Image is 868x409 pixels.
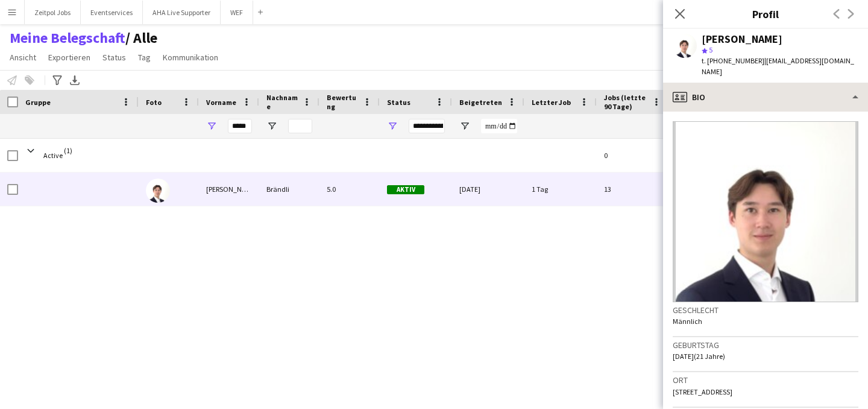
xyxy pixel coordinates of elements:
span: Status [387,98,410,107]
span: Kommunikation [163,52,218,63]
button: Filtermenü öffnen [266,121,277,132]
span: | [EMAIL_ADDRESS][DOMAIN_NAME] [702,56,854,76]
div: Brändli [259,173,319,206]
span: Status [102,52,126,63]
div: [PERSON_NAME] [199,173,259,206]
div: 13 [597,173,669,206]
span: (1) [64,139,72,162]
button: Eventservices [81,1,143,24]
button: Filtermenü öffnen [459,121,470,132]
span: Beigetreten [459,98,502,107]
span: Jobs (letzte 90 Tage) [604,93,647,111]
img: Crew-Avatar oder Foto [673,121,858,302]
a: Status [98,49,131,65]
div: 5.0 [319,173,380,206]
button: Filtermenü öffnen [387,121,398,132]
a: Tag [133,49,156,65]
a: Exportieren [43,49,95,65]
span: Letzter Job [532,98,571,107]
span: Gruppe [25,98,51,107]
div: Bio [663,83,868,112]
span: Tag [138,52,151,63]
span: Exportieren [48,52,90,63]
h3: Profil [663,6,868,22]
button: Filtermenü öffnen [206,121,217,132]
span: Ansicht [10,52,36,63]
span: Männlich [673,317,702,326]
span: Active [43,151,63,160]
input: Nachname Filtereingang [288,119,312,133]
button: WEF [221,1,253,24]
input: Vorname Filtereingang [228,119,252,133]
div: [DATE] [452,173,524,206]
h3: Geschlecht [673,305,858,315]
app-action-btn: XLSX exportieren [68,73,82,87]
a: Kommunikation [158,49,223,65]
button: Zeitpol Jobs [25,1,81,24]
span: t. [PHONE_NUMBER] [702,56,764,65]
div: 1 Tag [524,173,597,206]
span: Bewertung [327,93,358,111]
input: Beigetreten Filtereingang [481,119,517,133]
a: Meine Belegschaft [10,29,125,47]
app-action-btn: Erweiterte Filter [50,73,64,87]
span: Foto [146,98,162,107]
span: [DATE] (21 Jahre) [673,352,725,361]
span: [STREET_ADDRESS] [673,387,732,396]
span: 5 [709,45,712,54]
a: Ansicht [5,49,41,65]
span: Aktiv [387,185,424,194]
span: Nachname [266,93,298,111]
h3: Ort [673,375,858,385]
img: Benjamin Brändli [146,179,170,203]
div: 0 [597,139,669,172]
h3: Geburtstag [673,340,858,350]
button: AHA Live Supporter [143,1,221,24]
div: [PERSON_NAME] [702,34,782,45]
span: Vorname [206,98,236,107]
span: Alle [125,29,157,47]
